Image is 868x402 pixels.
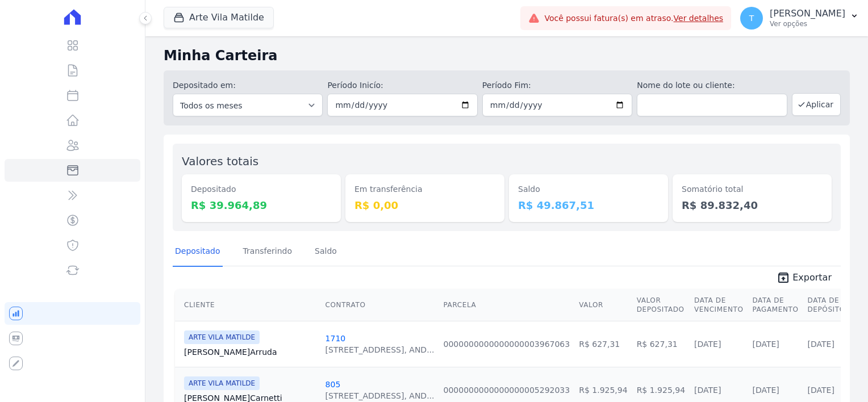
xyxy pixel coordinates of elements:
a: [DATE] [694,340,721,349]
th: Valor Depositado [632,289,690,321]
th: Contrato [321,289,439,321]
h2: Minha Carteira [164,45,850,66]
th: Parcela [439,289,575,321]
a: 0000000000000000003967063 [444,340,570,349]
td: R$ 627,31 [574,321,632,367]
label: Nome do lote ou cliente: [637,79,787,91]
label: Valores totais [182,154,258,168]
a: [DATE] [752,386,779,395]
dt: Depositado [191,183,332,195]
a: [PERSON_NAME]Arruda [184,346,316,358]
label: Depositado em: [173,81,236,90]
label: Período Inicío: [327,79,477,91]
a: 805 [325,380,341,389]
div: [STREET_ADDRESS], AND... [325,344,435,355]
a: Saldo [312,237,339,267]
th: Valor [574,289,632,321]
dd: R$ 49.867,51 [518,198,659,213]
i: unarchive [777,271,790,284]
a: Depositado [173,237,223,267]
span: ARTE VILA MATILDE [184,330,260,344]
a: 1710 [325,334,346,343]
div: [STREET_ADDRESS], AND... [325,390,435,401]
a: Transferindo [241,237,295,267]
label: Período Fim: [482,79,632,91]
th: Data de Pagamento [748,289,803,321]
a: [DATE] [808,386,834,395]
span: Você possui fatura(s) em atraso. [544,12,723,24]
button: Aplicar [792,93,841,116]
td: R$ 627,31 [632,321,690,367]
span: Exportar [792,271,832,284]
p: Ver opções [770,19,845,28]
th: Data de Vencimento [690,289,748,321]
a: [DATE] [694,386,721,395]
a: Ver detalhes [674,14,724,23]
button: T [PERSON_NAME] Ver opções [731,2,868,34]
a: 0000000000000000005292033 [444,386,570,395]
dt: Saldo [518,183,659,195]
th: Cliente [175,289,321,321]
dt: Em transferência [354,183,495,195]
th: Data de Depósito [803,289,850,321]
dd: R$ 0,00 [354,198,495,213]
button: Arte Vila Matilde [164,7,274,28]
a: [DATE] [752,340,779,349]
dt: Somatório total [682,183,823,195]
p: [PERSON_NAME] [770,8,845,19]
span: ARTE VILA MATILDE [184,376,260,390]
dd: R$ 39.964,89 [191,198,332,213]
span: T [749,14,754,22]
dd: R$ 89.832,40 [682,198,823,213]
a: [DATE] [808,340,834,349]
a: unarchive Exportar [767,271,841,287]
